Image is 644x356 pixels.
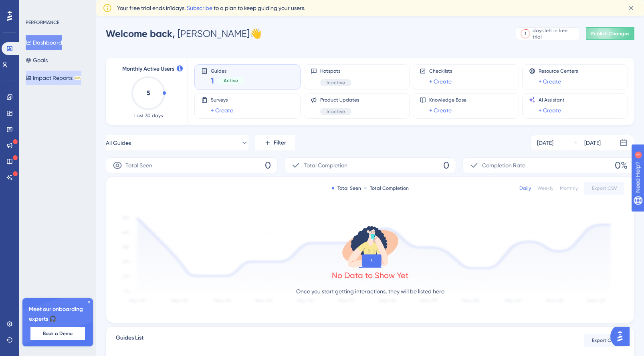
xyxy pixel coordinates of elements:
span: Product Updates [320,97,359,103]
button: Export CSV [584,334,624,347]
span: All Guides [106,138,131,148]
span: Meet our onboarding experts 🎧 [29,305,87,324]
span: Welcome back, [106,28,175,39]
a: + Create [429,77,452,86]
div: Monthly [560,185,578,191]
span: Inactive [327,79,345,86]
span: AI Assistant [539,97,565,103]
span: Surveys [211,97,233,103]
p: Once you start getting interactions, they will be listed here [296,287,444,296]
span: Resource Centers [539,68,578,74]
div: Total Seen [332,185,361,191]
iframe: UserGuiding AI Assistant Launcher [610,324,634,348]
span: Total Completion [304,161,347,170]
a: + Create [211,106,233,115]
div: No Data to Show Yet [332,270,409,281]
span: Need Help? [19,2,50,12]
span: Active [224,77,238,84]
button: Book a Demo [30,327,85,340]
span: 1 [211,75,214,86]
span: Total Seen [125,161,152,170]
button: All Guides [106,135,248,151]
div: BETA [74,76,81,80]
div: Weekly [537,185,553,191]
div: Total Completion [364,185,409,191]
span: Publish Changes [591,31,630,37]
div: Daily [519,185,531,191]
span: Last 30 days [134,112,163,119]
span: Guides List [116,333,143,348]
span: Inactive [327,108,345,115]
button: Publish Changes [586,27,634,40]
span: Hotspots [320,68,351,74]
div: [PERSON_NAME] 👋 [106,27,262,40]
span: Monthly Active Users [122,64,174,74]
span: Checklists [429,68,452,74]
span: Your free trial ends in 1 days. to a plan to keep guiding your users. [117,3,305,13]
div: [DATE] [584,138,601,148]
text: 5 [147,89,150,97]
span: 0 [265,159,271,172]
span: Completion Rate [482,161,525,170]
div: [DATE] [537,138,553,148]
a: + Create [539,106,561,115]
a: + Create [429,106,452,115]
span: 0% [615,159,628,172]
button: Goals [26,53,48,67]
div: days left in free trial [533,27,577,40]
span: Export CSV [592,185,617,191]
span: 0 [443,159,449,172]
span: Guides [211,68,244,73]
span: Filter [274,138,286,148]
div: 1 [56,4,58,10]
a: Subscribe [187,5,212,11]
button: Dashboard [26,35,62,50]
button: Impact ReportsBETA [26,71,81,85]
span: Knowledge Base [429,97,466,103]
button: Export CSV [584,182,624,195]
div: PERFORMANCE [26,19,59,26]
span: Book a Demo [43,330,73,337]
div: 1 [525,31,526,37]
span: Export CSV [592,337,617,344]
button: Filter [255,135,295,151]
a: + Create [539,77,561,86]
